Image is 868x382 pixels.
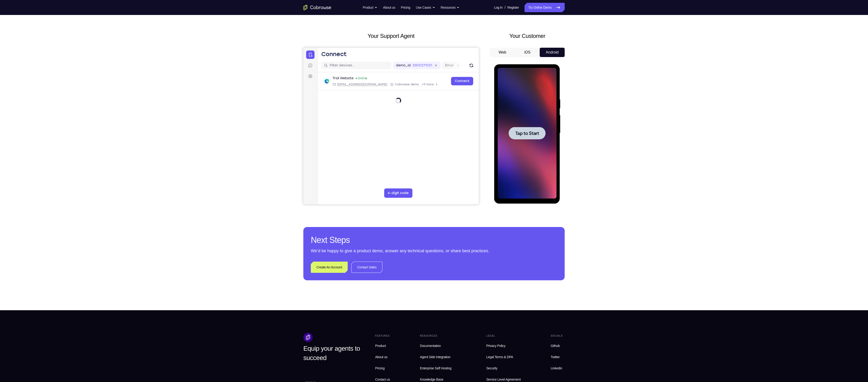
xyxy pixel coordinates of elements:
a: Enterprise Self Hosting [418,364,458,373]
iframe: Agent [303,48,479,204]
span: Privacy Policy [486,344,505,348]
a: About us [383,3,395,12]
span: Product [375,344,386,348]
a: Pricing [373,364,392,373]
h2: Your Customer [490,32,565,40]
p: We’d be happy to give a product demo, answer any technical questions, or share best practices. [311,248,557,254]
button: iOS [515,48,540,57]
a: Documentation [418,341,458,350]
span: Knowledge Base [420,378,443,381]
span: Enterprise Self Hosting [420,365,456,371]
button: Product [363,3,378,12]
span: Linkedin [551,366,562,370]
a: Create An Account [311,262,348,273]
div: Resources [418,333,458,339]
a: Agent Side Integration [418,352,458,362]
button: Use Cases [416,3,435,12]
span: Contact us [375,378,390,381]
a: Security [484,364,523,373]
h2: Next Steps [311,234,557,246]
span: Pricing [375,366,385,370]
span: Legal Terms & DPA [486,355,513,359]
span: Equip your agents to succeed [303,345,360,361]
a: Log In [494,3,503,12]
a: About us [373,352,392,362]
span: Security [486,366,497,370]
a: Github [549,341,565,350]
a: Twitter [549,352,565,362]
button: Android [540,48,565,57]
a: Contact Sales [351,262,382,273]
span: Agent Side Integration [420,354,456,360]
h2: Your Support Agent [303,32,479,40]
span: Documentation [420,344,441,348]
a: Try Online Demo [525,3,565,12]
span: Twitter [551,355,560,359]
a: Pricing [401,3,410,12]
button: Resources [441,3,460,12]
a: Go to the home page [303,5,331,10]
span: About us [375,355,387,359]
span: Tap to Start [21,67,45,71]
button: Web [490,48,515,57]
span: / [504,5,505,10]
a: Linkedin [549,364,565,373]
a: Product [373,341,392,350]
a: Register [507,3,519,12]
div: Legal [484,333,523,339]
div: Socials [549,333,565,339]
div: Features [373,333,392,339]
button: Tap to Start [14,63,51,75]
a: Legal Terms & DPA [484,352,523,362]
span: Github [551,344,560,348]
a: Privacy Policy [484,341,523,350]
